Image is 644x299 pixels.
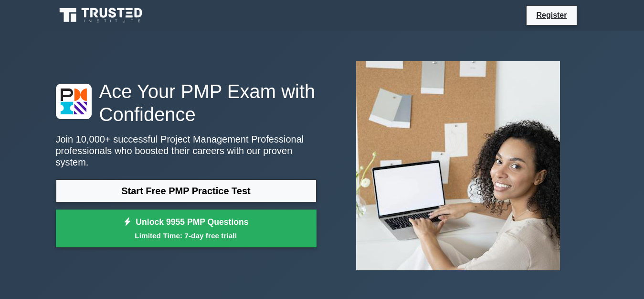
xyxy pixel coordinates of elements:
[56,133,317,168] p: Join 10,000+ successful Project Management Professional professionals who boosted their careers w...
[56,80,317,126] h1: Ace Your PMP Exam with Confidence
[68,230,305,241] small: Limited Time: 7-day free trial!
[56,210,317,248] a: Unlock 9955 PMP QuestionsLimited Time: 7-day free trial!
[56,179,317,202] a: Start Free PMP Practice Test
[530,9,572,21] a: Register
